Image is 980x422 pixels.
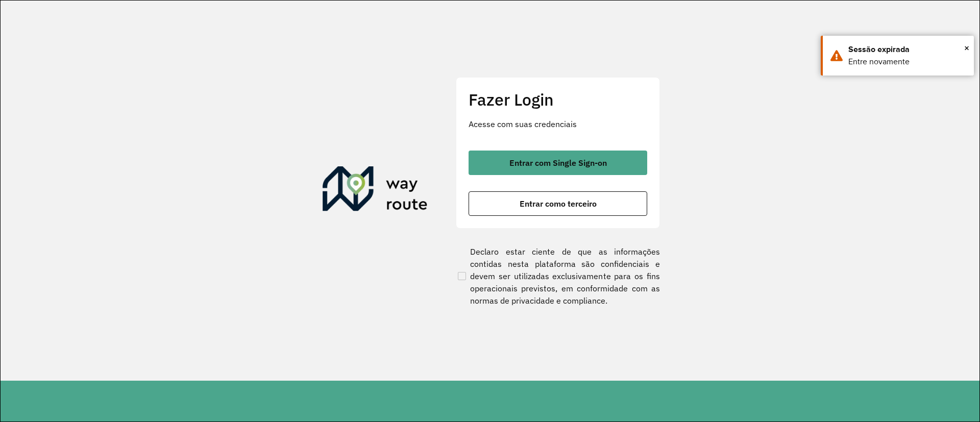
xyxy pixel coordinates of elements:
img: Roteirizador AmbevTech [323,166,428,215]
h2: Fazer Login [469,90,647,109]
div: Sessão expirada [848,43,966,56]
button: Close [964,40,969,56]
span: Entrar com Single Sign-on [509,159,607,167]
button: button [469,191,647,216]
button: button [469,151,647,175]
p: Acesse com suas credenciais [469,118,647,130]
label: Declaro estar ciente de que as informações contidas nesta plataforma são confidenciais e devem se... [456,245,660,307]
span: × [964,40,969,56]
div: Entre novamente [848,56,966,68]
span: Entrar como terceiro [520,200,597,208]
